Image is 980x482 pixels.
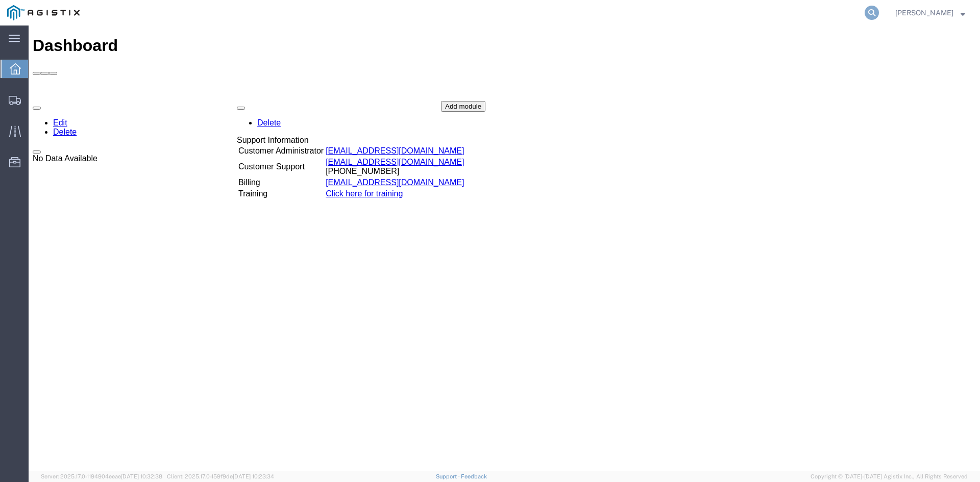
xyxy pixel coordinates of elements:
[167,473,274,479] span: Client: 2025.17.0-159f9de
[209,163,296,173] td: Training
[208,110,437,119] div: Support Information
[895,7,953,18] span: Douglas Harris
[209,152,296,162] td: Billing
[121,473,162,479] span: [DATE] 10:32:38
[297,132,436,151] td: [PHONE_NUMBER]
[41,473,162,479] span: Server: 2025.17.0-1194904eeae
[297,153,435,161] a: [EMAIL_ADDRESS][DOMAIN_NAME]
[461,473,487,479] a: Feedback
[29,26,980,471] iframe: FS Legacy Container
[297,164,374,172] a: Click here for training
[229,93,252,102] a: Delete
[412,75,457,86] button: Add module
[297,132,435,141] a: [EMAIL_ADDRESS][DOMAIN_NAME]
[811,472,968,481] span: Copyright © [DATE]-[DATE] Agistix Inc., All Rights Reserved
[436,473,461,479] a: Support
[209,132,296,151] td: Customer Support
[297,121,435,130] a: [EMAIL_ADDRESS][DOMAIN_NAME]
[209,120,296,131] td: Customer Administrator
[895,7,966,19] button: [PERSON_NAME]
[233,473,274,479] span: [DATE] 10:23:34
[7,5,80,20] img: logo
